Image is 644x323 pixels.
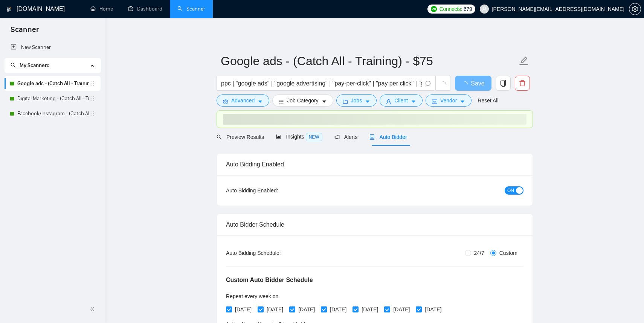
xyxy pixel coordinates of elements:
div: Auto Bidder Schedule [226,214,523,235]
button: setting [629,3,641,15]
span: [DATE] [232,305,255,314]
span: delete [515,80,530,87]
div: Auto Bidding Enabled: [226,186,325,195]
span: Repeat every week on [226,293,278,299]
span: 24/7 [471,249,487,257]
span: Scanner [5,24,45,40]
span: Jobs [351,96,362,105]
span: caret-down [411,99,416,104]
span: info-circle [426,81,430,86]
li: Digital Marketing - (Catch All - Training)-$100 hr. [5,91,101,106]
input: Scanner name... [221,52,517,70]
span: [DATE] [390,305,413,314]
a: dashboardDashboard [128,6,162,12]
span: Client [394,96,408,105]
button: settingAdvancedcaret-down [217,94,269,107]
span: Connects: [440,5,462,13]
span: Insights [276,134,322,140]
span: holder [89,111,95,117]
a: homeHome [90,6,113,12]
span: Vendor [440,96,457,105]
span: Custom [496,249,520,257]
span: My Scanners [20,62,49,69]
span: idcard [432,99,437,104]
span: copy [496,80,510,87]
span: Job Category [287,96,318,105]
span: caret-down [460,99,465,104]
span: caret-down [258,99,263,104]
span: setting [223,99,228,104]
span: Alerts [334,134,358,140]
span: caret-down [365,99,370,104]
img: upwork-logo.png [431,6,437,12]
span: caret-down [322,99,327,104]
span: [DATE] [295,305,318,314]
button: Save [455,76,491,91]
span: [DATE] [422,305,444,314]
li: New Scanner [5,40,101,55]
button: copy [496,76,511,91]
span: robot [369,134,375,140]
span: loading [462,81,471,87]
span: 679 [464,5,472,13]
a: Google ads - (Catch All - Training) - $75 [17,76,89,91]
span: Preview Results [217,134,264,140]
button: folderJobscaret-down [336,94,377,107]
span: Advanced [231,96,255,105]
a: Digital Marketing - (Catch All - Training)-$100 hr. [17,91,89,106]
div: Auto Bidding Enabled [226,154,523,175]
span: My Scanners [11,62,49,69]
span: folder [343,99,348,104]
input: Search Freelance Jobs... [221,79,422,88]
button: userClientcaret-down [380,94,423,107]
span: edit [519,56,529,66]
span: double-left [90,305,97,313]
span: setting [629,6,641,12]
button: barsJob Categorycaret-down [272,94,333,107]
span: [DATE] [264,305,286,314]
span: NEW [306,133,322,141]
a: New Scanner [11,40,95,55]
span: user [482,6,487,12]
div: Auto Bidding Schedule: [226,249,325,257]
span: holder [89,81,95,87]
span: Save [471,79,484,88]
li: Google ads - (Catch All - Training) - $75 [5,76,101,91]
button: delete [515,76,530,91]
span: user [386,99,391,104]
img: logo [6,3,12,15]
span: area-chart [276,134,281,139]
span: ON [507,186,514,195]
a: setting [629,6,641,12]
span: [DATE] [359,305,381,314]
span: bars [279,99,284,104]
h5: Custom Auto Bidder Schedule [226,276,313,285]
a: Facebook/Instagram - (Catch All - Training) [17,106,89,121]
a: searchScanner [177,6,205,12]
span: Auto Bidder [369,134,407,140]
span: search [217,134,222,140]
span: search [11,62,16,68]
span: loading [440,81,446,88]
span: [DATE] [327,305,349,314]
span: holder [89,96,95,102]
a: Reset All [478,96,498,105]
span: notification [334,134,340,140]
li: Facebook/Instagram - (Catch All - Training) [5,106,101,121]
button: idcardVendorcaret-down [426,94,472,107]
